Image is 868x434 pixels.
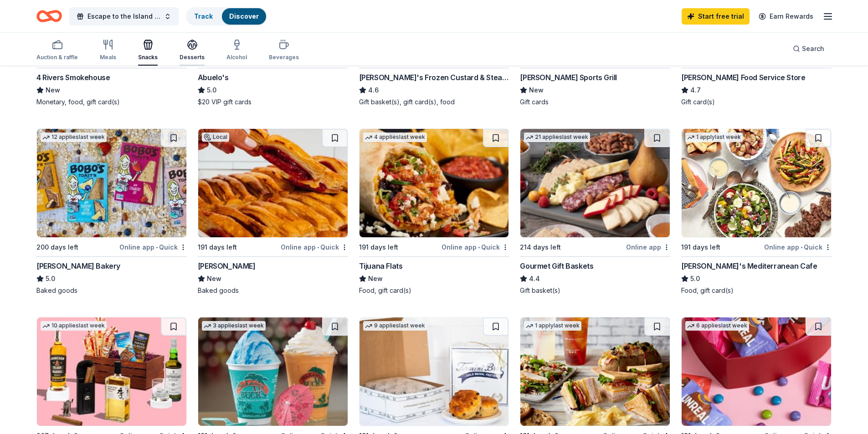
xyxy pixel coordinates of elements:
[363,321,427,331] div: 9 applies last week
[520,260,593,271] div: Gourmet Gift Baskets
[363,133,427,142] div: 4 applies last week
[198,128,348,295] a: Image for Vicky BakeryLocal191 days leftOnline app•Quick[PERSON_NAME]NewBaked goods
[681,260,817,271] div: [PERSON_NAME]'s Mediterranean Cafe
[681,97,832,107] div: Gift card(s)
[207,273,221,284] span: New
[368,273,383,284] span: New
[198,242,237,253] div: 191 days left
[682,317,831,426] img: Image for UnReal Candy
[524,133,590,142] div: 21 applies last week
[681,72,805,83] div: [PERSON_NAME] Food Service Store
[520,128,670,295] a: Image for Gourmet Gift Baskets21 applieslast week214 days leftOnline appGourmet Gift Baskets4.4Gi...
[682,129,831,237] img: Image for Taziki's Mediterranean Cafe
[281,241,348,253] div: Online app Quick
[269,36,299,66] button: Beverages
[520,97,670,107] div: Gift cards
[478,244,480,251] span: •
[36,72,110,83] div: 4 Rivers Smokehouse
[198,72,229,83] div: Abuelo's
[360,317,509,426] img: Image for Termini Brothers Bakery
[681,242,720,253] div: 191 days left
[41,321,107,331] div: 10 applies last week
[202,133,229,142] div: Local
[520,242,561,253] div: 214 days left
[100,36,116,66] button: Meals
[180,54,205,61] div: Desserts
[186,7,267,26] button: TrackDiscover
[119,241,187,253] div: Online app Quick
[764,241,832,253] div: Online app Quick
[69,7,179,26] button: Escape to the Island 2026
[36,260,120,271] div: [PERSON_NAME] Bakery
[138,36,158,66] button: Snacks
[368,85,379,96] span: 4.6
[359,97,509,107] div: Gift basket(s), gift card(s), food
[359,242,398,253] div: 191 days left
[138,54,158,61] div: Snacks
[198,260,256,271] div: [PERSON_NAME]
[753,8,819,25] a: Earn Rewards
[46,85,60,96] span: New
[36,36,78,66] button: Auction & raffle
[41,133,107,142] div: 12 applies last week
[442,241,509,253] div: Online app Quick
[36,54,78,61] div: Auction & raffle
[269,54,299,61] div: Beverages
[524,321,581,331] div: 1 apply last week
[801,244,802,251] span: •
[36,242,78,253] div: 200 days left
[180,36,205,66] button: Desserts
[359,286,509,295] div: Food, gift card(s)
[529,273,540,284] span: 4.4
[690,85,701,96] span: 4.7
[100,54,116,61] div: Meals
[36,5,62,27] a: Home
[786,40,832,58] button: Search
[37,317,186,426] img: Image for The BroBasket
[156,244,158,251] span: •
[690,273,700,284] span: 5.0
[685,133,743,142] div: 1 apply last week
[681,286,832,295] div: Food, gift card(s)
[207,85,216,96] span: 5.0
[198,129,348,237] img: Image for Vicky Bakery
[36,128,187,295] a: Image for Bobo's Bakery12 applieslast week200 days leftOnline app•Quick[PERSON_NAME] Bakery5.0Bak...
[198,97,348,107] div: $20 VIP gift cards
[520,129,670,237] img: Image for Gourmet Gift Baskets
[520,72,617,83] div: [PERSON_NAME] Sports Grill
[226,36,247,66] button: Alcohol
[802,43,824,54] span: Search
[682,8,750,25] a: Start free trial
[37,129,186,237] img: Image for Bobo's Bakery
[194,12,213,20] a: Track
[36,286,187,295] div: Baked goods
[36,97,187,107] div: Monetary, food, gift card(s)
[359,72,509,83] div: [PERSON_NAME]'s Frozen Custard & Steakburgers
[520,317,670,426] img: Image for McAlister's Deli
[87,11,160,22] span: Escape to the Island 2026
[229,12,259,20] a: Discover
[46,273,55,284] span: 5.0
[520,286,670,295] div: Gift basket(s)
[685,321,749,331] div: 6 applies last week
[360,129,509,237] img: Image for Tijuana Flats
[626,241,670,253] div: Online app
[317,244,319,251] span: •
[202,321,266,331] div: 3 applies last week
[198,317,348,426] img: Image for Bahama Buck's
[359,128,509,295] a: Image for Tijuana Flats4 applieslast week191 days leftOnline app•QuickTijuana FlatsNewFood, gift ...
[226,54,247,61] div: Alcohol
[359,260,403,271] div: Tijuana Flats
[198,286,348,295] div: Baked goods
[681,128,832,295] a: Image for Taziki's Mediterranean Cafe1 applylast week191 days leftOnline app•Quick[PERSON_NAME]'s...
[529,85,544,96] span: New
